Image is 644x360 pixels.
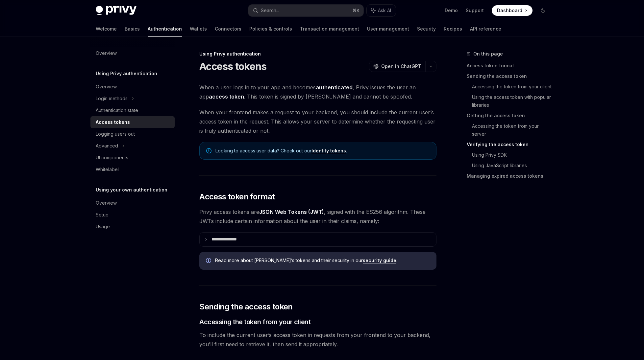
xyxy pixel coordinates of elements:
[199,302,293,312] span: Sending the access token
[497,7,522,14] span: Dashboard
[215,257,430,264] span: Read more about [PERSON_NAME]’s tokens and their security in our .
[444,21,462,37] a: Recipes
[378,7,391,14] span: Ask AI
[90,128,175,140] a: Logging users out
[96,95,128,102] div: Login methods
[125,21,140,37] a: Basics
[96,130,135,138] div: Logging users out
[96,211,109,219] div: Setup
[470,21,501,37] a: API reference
[261,7,279,14] div: Search...
[96,154,128,162] div: UI components
[259,209,324,215] a: JSON Web Tokens (JWT)
[472,92,554,110] a: Using the access token with popular libraries
[538,5,548,16] button: Toggle dark mode
[90,47,175,59] a: Overview
[353,8,359,13] span: ⌘ K
[206,148,211,153] svg: Note
[96,142,118,150] div: Advanced
[96,83,117,91] div: Overview
[190,21,207,37] a: Wallets
[96,199,117,207] div: Overview
[199,108,436,135] span: When your frontend makes a request to your backend, you should include the current user’s access ...
[300,21,359,37] a: Transaction management
[96,118,130,126] div: Access tokens
[90,152,175,164] a: UI components
[363,258,396,263] a: security guide
[90,197,175,209] a: Overview
[96,186,167,194] h5: Using your own authentication
[367,21,409,37] a: User management
[248,5,363,16] button: Search...⌘K
[467,71,554,81] a: Sending the access token
[199,207,436,226] span: Privy access tokens are , signed with the ES256 algorithm. These JWTs include certain information...
[90,221,175,233] a: Usage
[466,7,484,14] a: Support
[209,93,244,100] strong: access token
[215,21,241,37] a: Connectors
[445,7,458,14] a: Demo
[96,49,117,57] div: Overview
[96,223,110,231] div: Usage
[90,209,175,221] a: Setup
[90,116,175,128] a: Access tokens
[199,83,436,101] span: When a user logs in to your app and becomes , Privy issues the user an app . This token is signed...
[148,21,182,37] a: Authentication
[467,110,554,121] a: Getting the access token
[206,258,212,264] svg: Info
[96,21,117,37] a: Welcome
[311,148,346,154] a: Identity tokens
[90,81,175,93] a: Overview
[316,84,353,91] strong: authenticated
[472,81,554,92] a: Accessing the token from your client
[417,21,436,37] a: Security
[472,150,554,160] a: Using Privy SDK
[492,5,533,16] a: Dashboard
[199,191,275,202] span: Access token format
[96,70,157,78] h5: Using Privy authentication
[467,139,554,150] a: Verifying the access token
[199,330,436,349] span: To include the current user’s access token in requests from your frontend to your backend, you’ll...
[199,51,436,57] div: Using Privy authentication
[215,147,430,154] span: Looking to access user data? Check out our .
[90,104,175,116] a: Authentication state
[90,164,175,175] a: Whitelabel
[96,166,119,173] div: Whitelabel
[199,60,266,72] h1: Access tokens
[96,106,138,114] div: Authentication state
[473,50,503,58] span: On this page
[472,121,554,139] a: Accessing the token from your server
[467,171,554,181] a: Managing expired access tokens
[96,6,136,15] img: dark logo
[367,5,396,16] button: Ask AI
[472,160,554,171] a: Using JavaScript libraries
[381,63,421,70] span: Open in ChatGPT
[249,21,292,37] a: Policies & controls
[467,60,554,71] a: Access token format
[199,317,310,326] span: Accessing the token from your client
[369,61,425,72] button: Open in ChatGPT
